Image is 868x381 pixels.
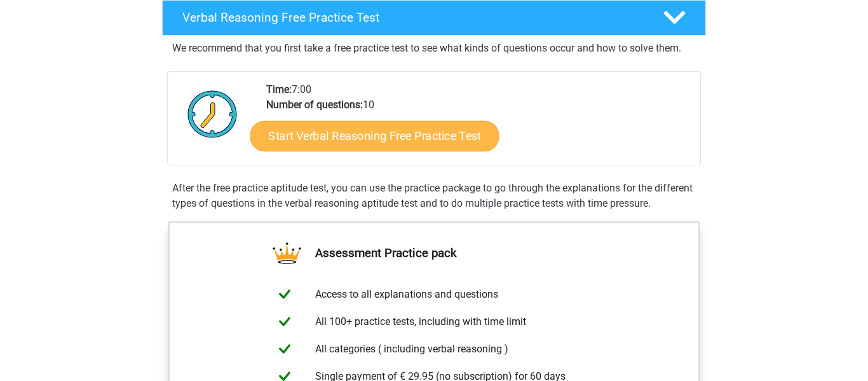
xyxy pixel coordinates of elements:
[167,181,701,211] div: After the free practice aptitude test, you can use the practice package to go through the explana...
[266,83,292,95] b: Time:
[266,99,363,111] b: Number of questions:
[172,41,696,56] p: We recommend that you first take a free practice test to see what kinds of questions occur and ho...
[180,82,245,146] img: Clock
[182,10,642,25] h4: Verbal Reasoning Free Practice Test
[257,82,700,165] div: 7:00 10
[250,121,499,151] a: Start Verbal Reasoning Free Practice Test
